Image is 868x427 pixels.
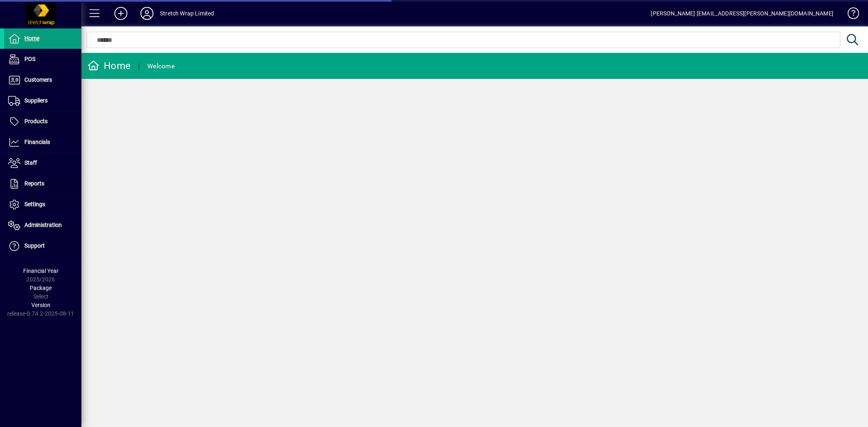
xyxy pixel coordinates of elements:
span: Home [24,35,39,41]
span: Package [30,285,52,291]
a: Support [4,236,81,256]
span: POS [24,56,35,62]
span: Staff [24,159,37,166]
span: Financials [24,139,50,145]
a: Administration [4,215,81,235]
span: Reports [24,180,44,187]
a: Products [4,111,81,132]
a: POS [4,49,81,70]
a: Knowledge Base [842,2,858,28]
span: Suppliers [24,97,48,104]
a: Suppliers [4,91,81,111]
span: Financial Year [23,268,59,274]
span: Support [24,242,45,249]
a: Staff [4,153,81,173]
a: Settings [4,194,81,215]
span: Settings [24,201,45,207]
a: Reports [4,174,81,194]
button: Add [108,6,134,21]
div: Home [87,59,131,72]
span: Administration [24,222,62,228]
span: Products [24,118,48,124]
div: Welcome [147,60,175,73]
span: Customers [24,76,52,83]
div: [PERSON_NAME] [EMAIL_ADDRESS][PERSON_NAME][DOMAIN_NAME] [651,7,833,20]
a: Customers [4,70,81,90]
button: Profile [134,6,160,21]
span: Version [31,302,50,308]
div: Stretch Wrap Limited [160,7,214,20]
a: Financials [4,132,81,152]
